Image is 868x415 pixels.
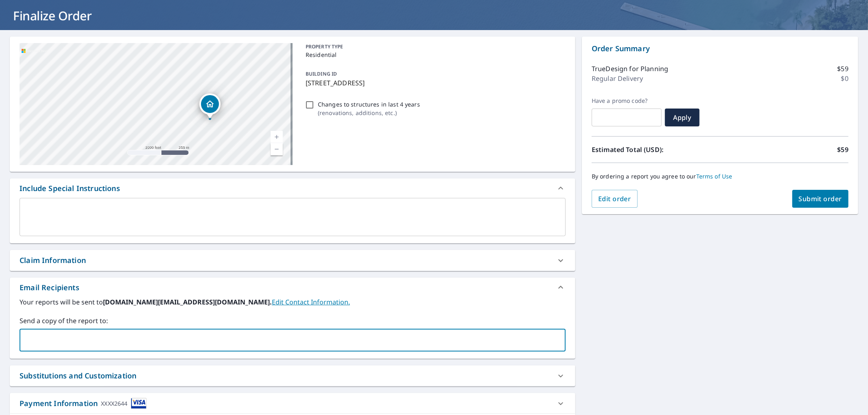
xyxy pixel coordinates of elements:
p: Changes to structures in last 4 years [318,100,420,109]
div: Email Recipients [20,282,79,293]
b: [DOMAIN_NAME][EMAIL_ADDRESS][DOMAIN_NAME]. [103,298,272,306]
label: Send a copy of the report to: [20,316,566,326]
h1: Finalize Order [10,7,858,24]
p: Regular Delivery [592,74,643,83]
p: Order Summary [592,43,848,54]
button: Submit order [792,190,849,208]
p: By ordering a report you agree to our [592,173,848,180]
div: Claim Information [10,250,575,271]
p: $59 [837,64,848,74]
span: Edit order [598,194,631,203]
div: Dropped pin, building 1, Residential property, 410 Prairie Ct Upper Marlboro, MD 20774 [199,93,221,119]
div: Include Special Instructions [20,183,120,194]
p: ( renovations, additions, etc. ) [318,109,420,117]
div: Substitutions and Customization [20,370,136,381]
p: $0 [841,74,848,83]
a: Current Level 15, Zoom In [271,131,283,143]
a: Current Level 15, Zoom Out [271,143,283,155]
span: Submit order [799,194,842,203]
span: Apply [671,113,693,122]
p: Residential [306,50,562,59]
p: BUILDING ID [306,70,337,77]
a: EditContactInfo [272,298,350,306]
div: Claim Information [20,255,86,266]
img: cardImage [131,398,146,409]
p: $59 [837,145,848,154]
div: Payment Information [20,398,146,409]
div: Substitutions and Customization [10,365,575,386]
label: Have a promo code? [592,97,662,104]
a: Terms of Use [696,172,732,180]
div: XXXX2644 [101,398,127,409]
button: Apply [665,109,700,126]
p: TrueDesign for Planning [592,64,668,74]
div: Payment InformationXXXX2644cardImage [10,393,575,414]
label: Your reports will be sent to [20,297,566,307]
div: Email Recipients [10,278,575,297]
div: Include Special Instructions [10,178,575,198]
p: [STREET_ADDRESS] [306,78,562,88]
p: PROPERTY TYPE [306,43,562,50]
p: Estimated Total (USD): [592,145,720,154]
button: Edit order [592,190,638,208]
